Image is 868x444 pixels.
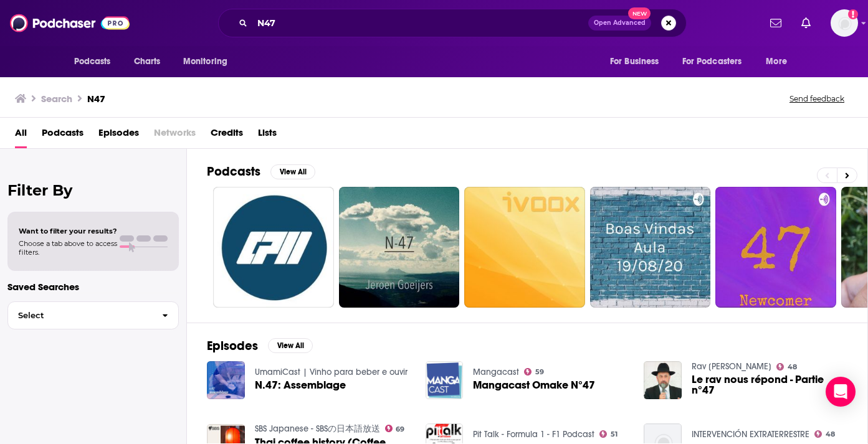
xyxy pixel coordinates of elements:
a: Episodes [98,123,139,148]
span: Logged in as megcassidy [831,9,858,37]
a: 48 [814,430,835,438]
a: Mangacast Omake N°47 [473,380,595,390]
a: PodcastsView All [207,164,315,179]
a: Le rav nous répond - Partie n°47 [692,374,847,395]
h2: Episodes [207,338,258,354]
img: User Profile [831,9,858,37]
a: Mangacast [473,367,519,377]
button: open menu [757,50,803,73]
a: 51 [599,430,618,438]
span: 69 [396,427,404,432]
a: 48 [776,363,797,371]
button: open menu [601,50,675,73]
span: More [766,53,787,70]
a: Rav David Touitou [692,361,771,372]
img: Mangacast Omake N°47 [426,361,464,399]
div: Open Intercom Messenger [826,377,856,407]
img: Podchaser - Follow, Share and Rate Podcasts [10,11,130,35]
button: open menu [174,50,244,73]
a: 69 [385,425,405,432]
span: 51 [611,432,618,437]
a: EpisodesView All [207,338,313,354]
button: View All [268,338,313,353]
img: Le rav nous répond - Partie n°47 [644,361,682,399]
a: 59 [524,368,544,376]
span: 48 [826,432,835,437]
a: Charts [126,50,168,73]
h2: Filter By [7,181,179,199]
h3: Search [41,93,72,105]
button: View All [270,164,315,179]
a: Pit Talk - Formula 1 - F1 Podcast [473,429,594,440]
a: UmamiCast | Vinho para beber e ouvir [255,367,408,377]
h3: N47 [87,93,105,105]
h2: Podcasts [207,164,260,179]
span: 48 [788,364,797,370]
span: Open Advanced [594,20,646,26]
p: Saved Searches [7,281,179,293]
button: open menu [65,50,127,73]
a: Show notifications dropdown [796,12,816,34]
span: Choose a tab above to access filters. [19,239,117,257]
button: Select [7,301,179,329]
svg: Add a profile image [848,9,858,19]
span: Want to filter your results? [19,227,117,235]
span: Monitoring [183,53,227,70]
div: Search podcasts, credits, & more... [218,9,687,37]
button: open menu [674,50,760,73]
a: Lists [258,123,277,148]
button: Send feedback [786,93,848,104]
button: Open AdvancedNew [588,16,651,31]
span: Select [8,311,152,319]
input: Search podcasts, credits, & more... [252,13,588,33]
a: Credits [211,123,243,148]
button: Show profile menu [831,9,858,37]
a: Show notifications dropdown [765,12,786,34]
span: Networks [154,123,196,148]
span: Podcasts [74,53,111,70]
span: Charts [134,53,161,70]
span: New [628,7,651,19]
span: For Business [610,53,659,70]
a: Podcasts [42,123,83,148]
a: SBS Japanese - SBSの日本語放送 [255,423,380,434]
span: 59 [535,369,544,375]
img: N.47: Assemblage [207,361,245,399]
a: All [15,123,27,148]
a: N.47: Assemblage [255,380,346,390]
a: INTERVENCIÓN EXTRATERRESTRE [692,429,809,440]
span: For Podcasters [682,53,742,70]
